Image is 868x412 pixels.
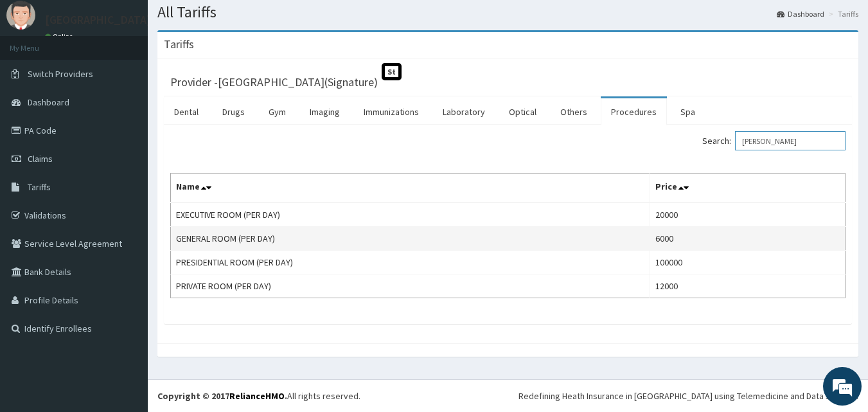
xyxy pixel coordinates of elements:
[650,227,846,251] td: 6000
[211,6,242,37] div: Minimize live chat window
[650,274,846,298] td: 12000
[650,251,846,274] td: 100000
[650,174,846,203] th: Price
[45,32,76,41] a: Online
[28,181,51,193] span: Tariffs
[171,251,650,274] td: PRESIDENTIAL ROOM (PER DAY)
[670,98,705,125] a: Spa
[28,96,69,108] span: Dashboard
[299,98,350,125] a: Imaging
[702,131,846,150] label: Search:
[6,275,245,320] textarea: Type your message and hit 'Enter'
[164,98,209,125] a: Dental
[164,39,194,50] h3: Tariffs
[171,227,650,251] td: GENERAL ROOM (PER DAY)
[518,390,858,402] div: Redefining Heath Insurance in [GEOGRAPHIC_DATA] using Telemedicine and Data Science!
[735,131,846,150] input: Search:
[382,63,402,80] span: St
[171,274,650,298] td: PRIVATE ROOM (PER DAY)
[499,98,547,125] a: Optical
[212,98,255,125] a: Drugs
[650,202,846,227] td: 20000
[171,202,650,227] td: EXECUTIVE ROOM (PER DAY)
[45,14,151,26] p: [GEOGRAPHIC_DATA]
[6,1,35,30] img: User Image
[601,98,667,125] a: Procedures
[353,98,429,125] a: Immunizations
[229,390,285,402] a: RelianceHMO
[75,124,177,254] span: We're online!
[28,68,93,80] span: Switch Providers
[777,8,824,19] a: Dashboard
[171,174,650,203] th: Name
[28,153,53,165] span: Claims
[157,4,858,21] h1: All Tariffs
[24,64,52,96] img: d_794563401_company_1708531726252_794563401
[170,76,378,88] h3: Provider - [GEOGRAPHIC_DATA](Signature)
[157,390,287,402] strong: Copyright © 2017 .
[550,98,598,125] a: Others
[432,98,495,125] a: Laboratory
[826,8,858,19] li: Tariffs
[67,72,216,89] div: Chat with us now
[258,98,296,125] a: Gym
[148,379,868,412] footer: All rights reserved.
